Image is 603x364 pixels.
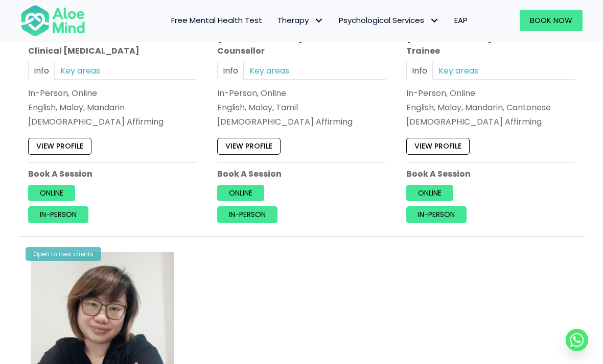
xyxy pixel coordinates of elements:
[217,185,264,201] a: Online
[427,13,442,28] span: Psychological Services: submenu
[217,138,281,155] a: View profile
[28,87,197,99] div: In-Person, Online
[244,62,295,80] a: Key areas
[96,10,475,31] nav: Menu
[28,116,197,128] div: [DEMOGRAPHIC_DATA] Affirming
[28,168,197,180] p: Book A Session
[28,138,91,155] a: View profile
[406,87,575,99] div: In-Person, Online
[28,62,55,80] a: Info
[566,329,588,351] a: Whatsapp
[406,207,467,223] a: In-person
[454,15,468,26] span: EAP
[406,30,492,44] a: [PERSON_NAME]
[331,10,447,31] a: Psychological ServicesPsychological Services: submenu
[406,138,470,155] a: View profile
[277,15,323,26] span: Therapy
[28,207,88,223] a: In-person
[217,102,386,113] p: English, Malay, Tamil
[217,62,244,80] a: Info
[433,62,484,80] a: Key areas
[406,185,453,201] a: Online
[171,15,262,26] span: Free Mental Health Test
[164,10,270,31] a: Free Mental Health Test
[406,62,433,80] a: Info
[447,10,475,31] a: EAP
[270,10,331,31] a: TherapyTherapy: submenu
[520,10,583,31] a: Book Now
[217,207,277,223] a: In-person
[20,4,85,37] img: Aloe mind Logo
[28,185,75,201] a: Online
[217,87,386,99] div: In-Person, Online
[28,30,55,44] a: Pearl
[217,30,303,44] a: [PERSON_NAME]
[406,102,575,113] p: English, Malay, Mandarin, Cantonese
[339,15,439,26] span: Psychological Services
[217,116,386,128] div: [DEMOGRAPHIC_DATA] Affirming
[28,102,197,113] p: English, Malay, Mandarin
[406,45,575,57] div: Trainee
[217,168,386,180] p: Book A Session
[406,116,575,128] div: [DEMOGRAPHIC_DATA] Affirming
[55,62,106,80] a: Key areas
[311,13,326,28] span: Therapy: submenu
[406,168,575,180] p: Book A Session
[28,45,197,57] div: Clinical [MEDICAL_DATA]
[530,15,572,26] span: Book Now
[217,45,386,57] div: Counsellor
[26,247,101,261] div: Open to new clients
